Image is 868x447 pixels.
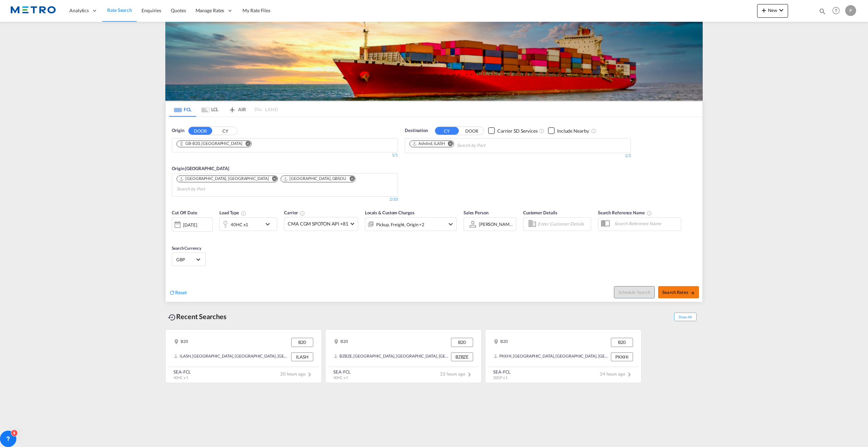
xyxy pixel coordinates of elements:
md-tab-item: AIR [223,102,251,117]
div: Include Nearby [557,128,589,134]
recent-search-card: B20 B20PKKHI, [GEOGRAPHIC_DATA], [GEOGRAPHIC_DATA], [GEOGRAPHIC_DATA], [GEOGRAPHIC_DATA] PKKHISEA... [485,329,641,383]
div: SEA-FCL [173,369,191,375]
md-icon: Unchecked: Ignores neighbouring ports when fetching rates.Checked : Includes neighbouring ports w... [591,128,597,134]
button: CY [213,127,237,135]
div: Press delete to remove this chip. [283,176,348,182]
md-icon: icon-refresh [169,289,175,296]
div: 1/3 [405,153,631,159]
input: Search Reference Name [611,218,681,229]
md-datepicker: Select [172,231,177,240]
md-icon: icon-plus 400-fg [760,6,768,14]
div: B20 [494,338,508,347]
span: Sales Person [464,210,488,215]
div: Press delete to remove this chip. [179,176,270,182]
div: London Gateway Port, GBLGP [179,176,269,182]
div: Pickup Freight Origin Destination Factory Stuffing [376,220,424,229]
span: CMA CGM SPOTON API +81 [288,220,348,227]
div: BZBZE, Belize City, Belize, Mexico & Central America, Americas [334,352,449,361]
div: 40HC x1icon-chevron-down [219,217,277,231]
span: Manage Rates [196,7,224,14]
recent-search-card: B20 B20ILASH, [GEOGRAPHIC_DATA], [GEOGRAPHIC_DATA], [GEOGRAPHIC_DATA], [GEOGRAPHIC_DATA] ILASHSEA... [165,329,322,383]
span: My Rate Files [243,7,270,13]
div: B20 [174,338,188,347]
span: 20 hours ago [280,371,314,377]
button: CY [435,127,459,135]
div: Help [830,5,845,17]
md-icon: icon-chevron-down [447,220,455,228]
span: Destination [405,127,428,134]
div: 1/1 [172,152,398,158]
div: icon-refreshReset [169,289,187,297]
div: PKKHI [611,352,633,361]
div: GB-B20, Birmingham [179,141,243,147]
div: [PERSON_NAME] [PERSON_NAME] [479,221,549,227]
div: Pickup Freight Origin Destination Factory Stuffingicon-chevron-down [365,217,457,231]
md-icon: icon-chevron-down [777,6,785,14]
span: Analytics [69,7,89,14]
div: SEA-FCL [333,369,351,375]
div: Ashdod, ILASH [412,141,445,147]
div: B20 [451,338,473,347]
button: DOOR [460,127,484,135]
md-icon: icon-chevron-down [264,220,275,228]
md-checkbox: Checkbox No Ink [548,127,589,134]
md-chips-wrap: Chips container. Use arrow keys to select chips. [408,138,524,151]
div: icon-magnify [819,7,826,18]
md-checkbox: Checkbox No Ink [488,127,538,134]
md-icon: Your search will be saved by the below given name [647,211,652,216]
span: Carrier [284,210,305,215]
md-icon: icon-backup-restore [168,313,176,321]
md-icon: icon-chevron-right [465,370,473,379]
recent-search-card: B20 B20BZBZE, [GEOGRAPHIC_DATA], [GEOGRAPHIC_DATA], [GEOGRAPHIC_DATA] & [GEOGRAPHIC_DATA], [GEOGR... [325,329,482,383]
div: 40HC x1 [231,220,248,229]
div: SEA-FCL [493,369,511,375]
img: LCL+%26+FCL+BACKGROUND.png [165,22,703,101]
div: BZBZE [451,352,473,361]
span: Search Currency [172,246,201,251]
span: 24 hours ago [600,371,633,377]
span: Customer Details [523,210,557,215]
input: Chips input. [457,140,521,151]
md-icon: icon-arrow-right [690,291,695,295]
md-tab-item: FCL [169,102,196,117]
div: B20 [611,338,633,347]
span: GBP [176,256,195,263]
span: Quotes [171,7,186,13]
span: 22 hours ago [440,371,473,377]
md-icon: icon-chevron-right [625,370,633,379]
span: Show All [674,313,697,321]
md-select: Sales Person: Philip Morris [478,219,514,229]
div: Southampton, GBSOU [283,176,346,182]
md-select: Select Currency: £ GBPUnited Kingdom Pound [176,254,202,264]
div: ILASH, Ashdod, Israel, Levante, Middle East [174,352,289,361]
div: PKKHI, Karachi, Pakistan, Indian Subcontinent, Asia Pacific [494,352,609,361]
span: Locals & Custom Charges [365,210,415,215]
div: B20 [334,338,348,347]
div: Press delete to remove this chip. [412,141,446,147]
span: Help [830,5,842,16]
div: P [845,5,856,16]
button: Remove [345,176,355,183]
md-chips-wrap: Chips container. Use arrow keys to select chips. [176,173,394,195]
md-icon: Unchecked: Search for CY (Container Yard) services for all selected carriers.Checked : Search for... [539,128,545,134]
div: Press delete to remove this chip. [179,141,244,147]
button: icon-plus 400-fgNewicon-chevron-down [757,4,788,18]
span: New [760,7,785,13]
button: DOOR [188,127,212,135]
span: Enquiries [141,7,161,13]
span: Rate Search [107,7,132,13]
md-tab-item: LCL [196,102,223,117]
md-icon: icon-airplane [228,105,236,111]
span: Origin [172,127,184,134]
input: Search by Port [177,184,241,195]
button: Search Ratesicon-arrow-right [658,286,699,298]
div: [DATE] [172,217,213,232]
div: B20 [291,338,313,347]
div: [DATE] [183,222,197,228]
div: Carrier SD Services [497,128,538,134]
span: 20GP x 1 [493,375,507,380]
md-icon: icon-chevron-right [305,370,314,379]
span: Load Type [219,210,246,215]
span: 40HC x 1 [333,375,348,380]
span: Search Rates [662,289,695,295]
